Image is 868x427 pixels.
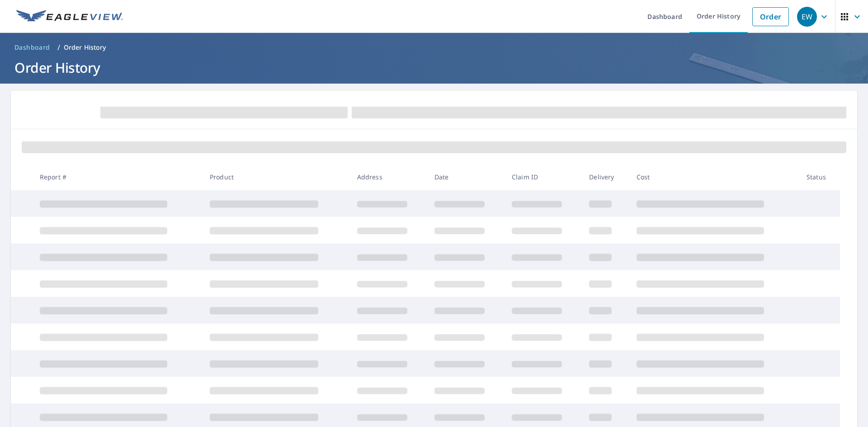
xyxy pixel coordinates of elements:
[799,164,840,190] th: Status
[350,164,427,190] th: Address
[11,58,857,77] h1: Order History
[427,164,505,190] th: Date
[11,40,857,55] nav: breadcrumb
[11,40,54,55] a: Dashboard
[33,164,203,190] th: Report #
[14,43,50,52] span: Dashboard
[203,164,350,190] th: Product
[752,7,789,26] a: Order
[629,164,799,190] th: Cost
[16,10,123,23] img: EV Logo
[64,43,106,52] p: Order History
[797,7,817,27] div: EW
[505,164,582,190] th: Claim ID
[582,164,629,190] th: Delivery
[57,42,60,53] li: /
